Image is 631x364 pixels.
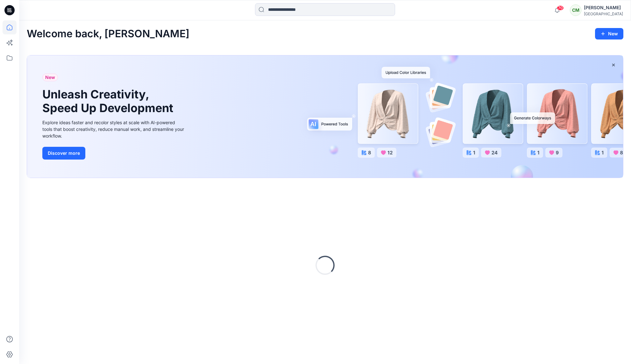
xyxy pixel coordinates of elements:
[42,147,85,160] button: Discover more
[27,28,189,40] h2: Welcome back, [PERSON_NAME]
[42,147,186,160] a: Discover more
[45,74,55,81] span: New
[595,28,623,39] button: New
[584,11,623,16] div: [GEOGRAPHIC_DATA]
[570,4,581,16] div: CM
[42,119,186,139] div: Explore ideas faster and recolor styles at scale with AI-powered tools that boost creativity, red...
[584,4,623,11] div: [PERSON_NAME]
[42,88,176,115] h1: Unleash Creativity, Speed Up Development
[557,5,564,11] span: 70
